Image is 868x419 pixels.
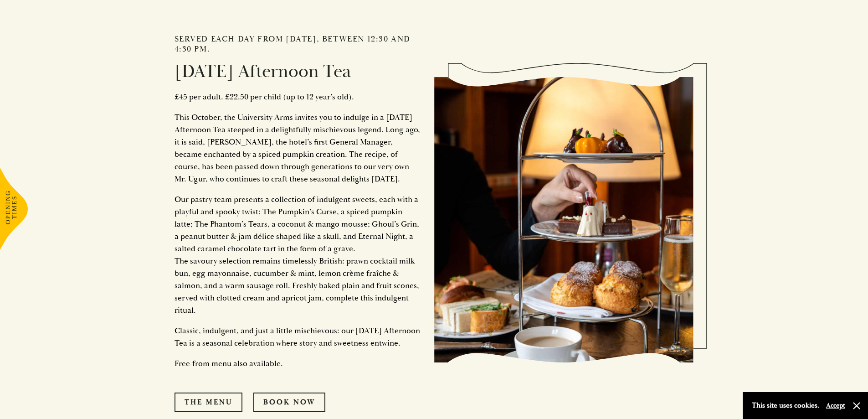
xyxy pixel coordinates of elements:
a: Book Now [253,393,325,412]
h2: [DATE] Afternoon Tea [175,61,421,83]
p: Our pastry team presents a collection of indulgent sweets, each with a playful and spooky twist: ... [175,193,421,316]
p: This October, the University Arms invites you to indulge in a [DATE] Afternoon Tea steeped in a d... [175,111,421,185]
button: Accept [826,401,845,410]
p: Classic, indulgent, and just a little mischievous: our [DATE] Afternoon Tea is a seasonal celebra... [175,325,421,349]
p: £45 per adult. £22.50 per child (up to 12 year’s old). [175,91,421,103]
p: Free-from menu also available. [175,357,421,370]
h2: Served each day from [DATE], between 12:30 and 4:30 pm. [175,34,421,54]
p: This site uses cookies. [752,399,819,412]
a: The Menu [175,393,242,412]
button: Close and accept [852,401,861,410]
